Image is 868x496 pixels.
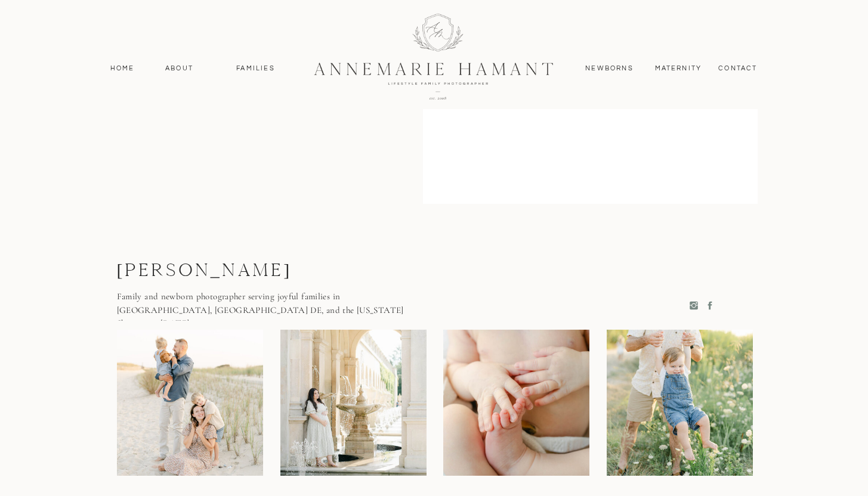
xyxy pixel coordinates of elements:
p: Family and newborn photographer serving joyful families in [GEOGRAPHIC_DATA], [GEOGRAPHIC_DATA] D... [117,290,407,321]
a: MAternity [655,63,701,74]
p: [PERSON_NAME] [117,259,362,285]
a: Home [105,63,140,74]
a: About [162,63,197,74]
a: Families [229,63,283,74]
a: Newborns [581,63,638,74]
a: contact [712,63,764,74]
